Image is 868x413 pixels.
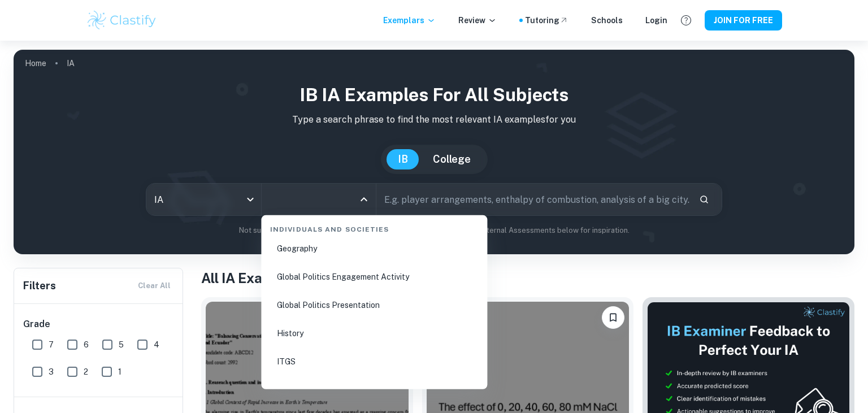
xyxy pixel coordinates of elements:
div: IA [146,184,261,215]
p: Exemplars [383,14,436,27]
p: IA [67,57,75,69]
span: 3 [49,366,54,378]
span: 4 [154,338,159,351]
h6: Grade [23,318,175,331]
li: Geography [266,236,483,262]
button: Close [356,192,372,207]
span: 5 [119,338,124,351]
a: Schools [591,14,623,27]
h6: Filters [23,278,56,294]
input: E.g. player arrangements, enthalpy of combustion, analysis of a big city... [376,184,689,215]
h1: IB IA examples for all subjects [23,81,845,108]
li: Global Politics Presentation [266,292,483,318]
span: 6 [84,338,89,351]
a: Tutoring [525,14,568,27]
button: Help and Feedback [676,11,696,30]
li: History [266,320,483,346]
button: Search [695,190,714,209]
li: Digital Society [266,377,483,403]
a: Home [25,55,46,71]
button: Please log in to bookmark exemplars [602,306,624,329]
button: College [422,149,482,169]
h1: All IA Examples [201,268,854,288]
img: Clastify logo [86,9,158,32]
p: Type a search phrase to find the most relevant IA examples for you [23,113,845,127]
span: 2 [84,366,88,378]
span: 1 [118,366,121,378]
a: Login [645,14,667,27]
p: Review [458,14,497,27]
li: ITGS [266,349,483,375]
p: Not sure what to search for? You can always look through our example Internal Assessments below f... [23,225,845,236]
li: Global Politics Engagement Activity [266,264,483,290]
img: profile cover [14,50,854,254]
button: JOIN FOR FREE [705,10,782,31]
button: IB [387,149,419,169]
div: Individuals and Societies [266,215,483,239]
span: 7 [49,338,54,351]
